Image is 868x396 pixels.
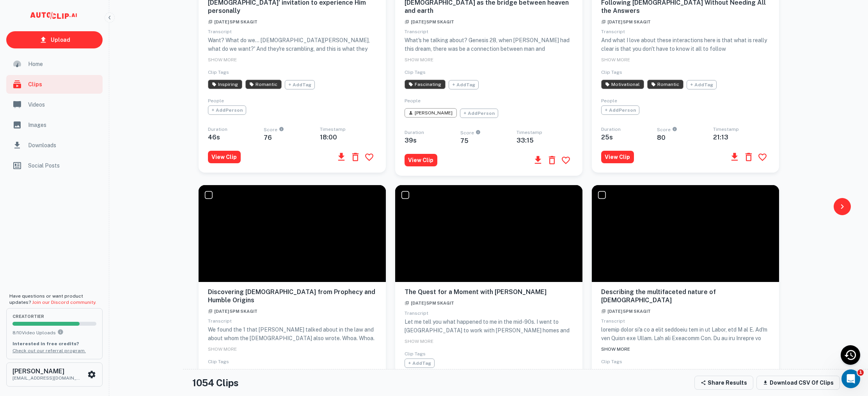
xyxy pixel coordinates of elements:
[647,80,683,89] span: AI has identified this clip as Romantic
[405,20,454,24] span: [DATE] 5PM Skagit
[405,108,457,118] span: John Fiedler was identified in this clip.
[57,329,64,335] svg: You can upload 10 videos per month on the creator tier. Upgrade to upload more.
[208,20,257,24] span: [DATE] 5PM Skagit
[460,137,517,144] h6: 75
[405,301,454,305] span: [DATE] 5PM Skagit
[12,375,83,382] p: [EMAIL_ADDRESS][DOMAIN_NAME]
[12,314,96,319] span: creator Tier
[517,130,542,135] span: Timestamp
[405,154,437,166] button: View Clip
[28,121,98,129] span: Images
[601,151,634,163] button: View Clip
[277,127,284,134] div: An AI-calculated score on a clip's engagement potential, scored from 0 to 100.
[208,18,257,25] a: [DATE] 5PM Skagit
[449,80,479,89] span: + Add Tag
[405,299,454,306] a: [DATE] 5PM Skagit
[405,339,433,344] span: SHOW MORE
[28,60,98,68] span: Home
[6,95,103,114] a: Videos
[28,161,98,170] span: Social Posts
[6,31,103,48] a: Upload
[6,55,103,73] a: Home
[28,141,98,150] span: Downloads
[841,369,860,388] iframe: Intercom live chat
[208,105,246,115] span: + Add Person
[208,318,232,324] span: Transcript
[208,151,241,163] button: View Clip
[208,29,232,34] span: Transcript
[12,368,83,375] h6: [PERSON_NAME]
[208,70,229,75] span: Clip Tags
[405,288,573,296] h6: The Quest for a Moment with [PERSON_NAME]
[841,345,860,365] div: Recent Activity
[405,70,426,75] span: Clip Tags
[245,80,282,89] span: AI has identified this clip as Romantic
[601,127,621,132] span: Duration
[657,134,713,141] h6: 80
[192,376,239,390] h4: 1054 Clips
[601,70,622,75] span: Clip Tags
[671,127,677,134] div: An AI-calculated score on a clip's engagement potential, scored from 0 to 100.
[28,100,98,109] span: Videos
[601,80,644,89] span: AI has identified this clip as Motivational
[657,127,713,134] span: Score
[6,308,103,359] button: creatorTier8/10Video UploadsYou can upload 10 videos per month on the creator tier. Upgrade to up...
[208,80,242,89] span: AI has identified this clip as Inspiring
[6,362,103,387] button: [PERSON_NAME][EMAIL_ADDRESS][DOMAIN_NAME]
[857,369,864,376] span: 1
[208,288,376,305] h6: Discovering [DEMOGRAPHIC_DATA] from Prophecy and Humble Origins
[6,156,103,175] a: Social Posts
[601,36,770,113] p: And what I love about these interactions here is that what is really clear is that you don't have...
[208,134,264,141] h6: 46 s
[713,127,739,132] span: Timestamp
[208,57,237,62] span: SHOW MORE
[601,57,630,62] span: SHOW MORE
[601,288,770,305] h6: Describing the multifaceted nature of [DEMOGRAPHIC_DATA]
[601,359,622,364] span: Clip Tags
[405,36,573,105] p: What's he talking about? Genesis 28, when [PERSON_NAME] had this dream, there was be a connection...
[756,376,840,390] button: Download CSV of clips
[208,36,376,130] p: Want? What do we... [DEMOGRAPHIC_DATA][PERSON_NAME], what do we want?' And they're scrambling, an...
[460,109,498,118] span: + Add Person
[405,130,424,135] span: Duration
[405,98,421,103] span: People
[208,98,224,103] span: People
[713,134,769,141] h6: 21:13
[687,80,717,89] span: + Add Tag
[28,80,98,89] span: Clips
[208,127,227,132] span: Duration
[474,130,481,137] div: An AI-calculated score on a clip's engagement potential, scored from 0 to 100.
[601,307,651,314] a: [DATE] 5PM Skagit
[601,309,651,314] span: [DATE] 5PM Skagit
[320,134,376,141] h6: 18:00
[208,346,237,352] span: SHOW MORE
[6,136,103,155] a: Downloads
[264,127,320,134] span: Score
[601,318,625,324] span: Transcript
[601,134,657,141] h6: 25 s
[405,351,426,357] span: Clip Tags
[6,75,103,94] a: Clips
[601,20,651,24] span: [DATE] 5PM Skagit
[460,130,517,137] span: Score
[32,300,96,305] a: Join our Discord community.
[405,80,446,89] span: AI has identified this clip as Fascinating
[601,105,639,115] span: + Add Person
[9,293,96,305] span: Have questions or want product updates?
[12,340,96,347] p: Interested in free credits?
[12,329,96,336] p: 8 / 10 Video Uploads
[405,310,428,316] span: Transcript
[208,307,257,314] a: [DATE] 5PM Skagit
[694,376,753,390] button: Share Results
[601,18,651,25] a: [DATE] 5PM Skagit
[6,116,103,134] a: Images
[405,29,428,34] span: Transcript
[264,134,320,141] h6: 76
[208,359,229,364] span: Clip Tags
[601,346,630,352] span: SHOW MORE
